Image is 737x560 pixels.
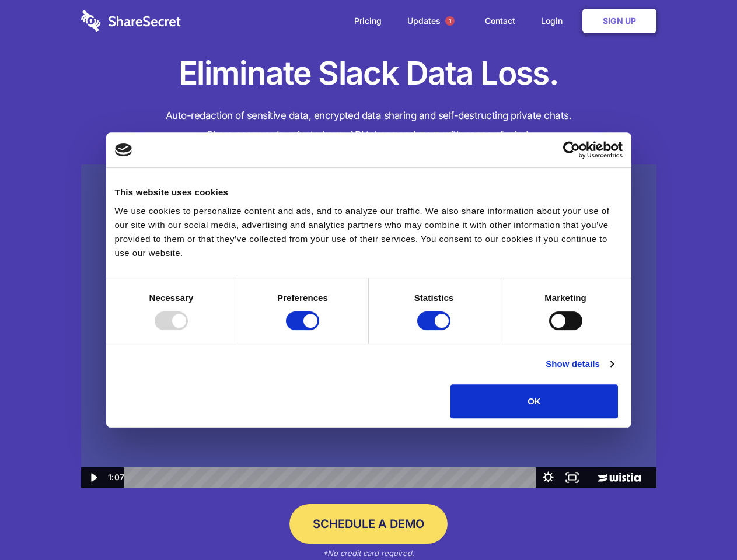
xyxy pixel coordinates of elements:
button: Show settings menu [536,467,560,488]
img: logo-wordmark-white-trans-d4663122ce5f474addd5e946df7df03e33cb6a1c49d2221995e7729f52c070b2.svg [81,10,181,32]
button: Play Video [81,467,105,488]
a: Schedule a Demo [289,504,448,544]
strong: Marketing [544,293,586,303]
img: logo [115,143,132,156]
span: 1 [445,16,455,26]
h1: Eliminate Slack Data Loss. [81,52,656,94]
div: Playbar [133,467,530,488]
em: *No credit card required. [323,548,414,558]
a: Show details [546,357,613,371]
div: We use cookies to personalize content and ads, and to analyze our traffic. We also share informat... [115,204,623,260]
button: Fullscreen [560,467,584,488]
img: Sharesecret [81,164,656,488]
a: Contact [473,3,527,39]
strong: Necessary [149,293,194,303]
a: Pricing [343,3,393,39]
a: Usercentrics Cookiebot - opens in a new window [521,141,623,159]
a: Sign Up [582,9,656,33]
button: OK [450,384,618,418]
a: Wistia Logo -- Learn More [584,467,656,488]
a: Login [529,3,580,39]
strong: Preferences [277,293,328,303]
div: This website uses cookies [115,185,623,199]
h4: Auto-redaction of sensitive data, encrypted data sharing and self-destructing private chats. Shar... [81,106,656,145]
strong: Statistics [414,293,454,303]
